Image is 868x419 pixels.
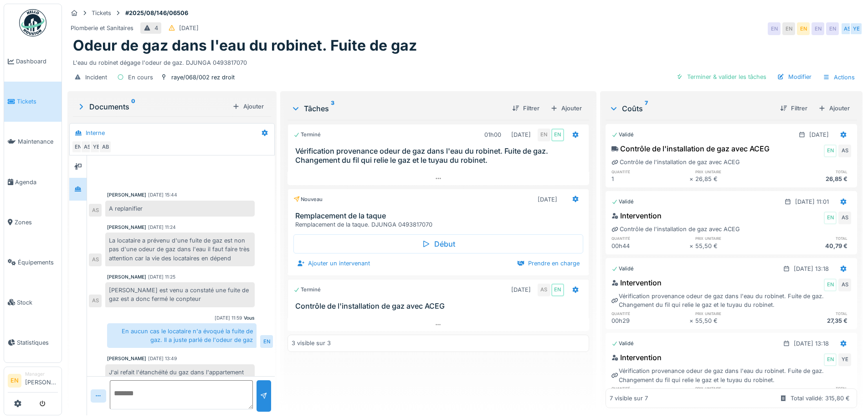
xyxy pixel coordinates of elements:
div: La locataire a prévenu d'une fuite de gaz est non pas d'une odeur de gaz dans l'eau il faut faire... [105,233,255,266]
div: AS [838,279,851,291]
div: AB [99,140,112,153]
div: YE [838,353,851,366]
div: 40,79 € [773,242,851,250]
div: Contrôle de l'installation de gaz avec ACEG [611,225,740,233]
h6: prix unitaire [695,169,773,175]
h6: quantité [611,310,689,316]
div: A replanifier [105,201,255,217]
div: Documents [77,101,229,112]
div: AS [841,22,853,35]
div: EN [812,22,824,35]
div: Remplacement de la taque. DJUNGA 0493817070 [295,220,585,229]
div: Validé [611,198,634,206]
div: 01h00 [484,130,501,139]
div: Ajouter [815,102,853,114]
div: Vous [244,315,255,321]
div: [PERSON_NAME] [107,191,146,198]
div: [DATE] 11:24 [148,224,176,231]
div: EN [551,129,564,141]
div: EN [826,22,839,35]
div: Début [293,234,583,253]
div: [PERSON_NAME] [107,274,146,280]
div: AS [89,204,102,217]
div: EN [782,22,795,35]
div: AS [89,253,102,266]
div: 1 [611,175,689,183]
div: [DATE] [511,285,531,294]
div: AS [89,295,102,307]
div: YE [90,140,103,153]
a: Maintenance [4,122,62,162]
h6: prix unitaire [695,235,773,241]
div: Total validé: 315,80 € [791,394,850,403]
div: EN [824,353,837,366]
div: Vérification provenance odeur de gaz dans l'eau du robinet. Fuite de gaz. Changement du fil qui r... [611,367,851,384]
div: EN [551,284,564,296]
div: Prendre en charge [514,257,583,269]
div: EN [797,22,810,35]
div: Interne [86,129,105,137]
div: [PERSON_NAME] [107,355,146,362]
div: Modifier [774,71,815,83]
span: Équipements [18,258,58,267]
div: Intervention [611,277,662,288]
div: Filtrer [776,102,811,114]
a: Dashboard [4,41,62,82]
h6: prix unitaire [695,310,773,316]
div: EN [824,279,837,291]
div: raye/068/002 rez droit [171,73,235,82]
div: [DATE] 13:18 [794,339,829,348]
div: Plomberie et Sanitaires [71,24,134,32]
a: Statistiques [4,322,62,362]
span: Tickets [17,97,58,106]
div: EN [824,145,837,157]
sup: 0 [131,101,135,112]
div: Intervention [611,210,662,221]
div: Validé [611,340,634,347]
div: EN [538,129,550,141]
div: 4 [154,24,158,32]
div: AS [838,145,851,157]
div: [DATE] 13:49 [148,355,177,362]
div: × [689,175,695,183]
div: Contrôle de l'installation de gaz avec ACEG [611,143,770,154]
div: EN [768,22,781,35]
div: Tâches [291,103,504,114]
div: Actions [819,71,859,84]
div: [DATE] 11:25 [148,274,175,280]
h6: quantité [611,169,689,175]
li: [PERSON_NAME] [25,371,58,390]
h1: Odeur de gaz dans l'eau du robinet. Fuite de gaz [73,37,417,54]
div: × [689,242,695,250]
div: [DATE] 13:18 [794,264,829,273]
div: [PERSON_NAME] est venu a constaté une fuite de gaz est a donc fermé le conpteur [105,282,255,307]
div: Vérification provenance odeur de gaz dans l'eau du robinet. Fuite de gaz. Changement du fil qui r... [611,292,851,309]
div: [DATE] 15:44 [148,191,177,198]
h6: quantité [611,235,689,241]
div: Validé [611,265,634,273]
span: Zones [15,218,58,227]
div: 26,85 € [695,175,773,183]
div: EN [72,140,84,153]
div: 7 visible sur 7 [610,394,648,403]
div: [DATE] [179,24,199,32]
span: Dashboard [16,57,58,66]
div: EN [260,335,273,348]
div: 00h29 [611,316,689,325]
h6: total [773,235,851,241]
div: Contrôle de l'installation de gaz avec ACEG [611,158,740,166]
div: [DATE] 11:01 [795,197,829,206]
a: EN Manager[PERSON_NAME] [8,371,58,393]
a: Équipements [4,242,62,282]
span: Stock [17,298,58,307]
span: Maintenance [18,137,58,146]
div: Nouveau [293,196,323,203]
div: 55,50 € [695,316,773,325]
span: Statistiques [17,338,58,347]
div: Tickets [92,9,111,17]
div: 26,85 € [773,175,851,183]
h3: Contrôle de l'installation de gaz avec ACEG [295,302,585,310]
a: Stock [4,282,62,322]
div: L'eau du robinet dégage l'odeur de gaz. DJUNGA 0493817070 [73,55,857,67]
h3: Remplacement de la taque [295,212,585,220]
